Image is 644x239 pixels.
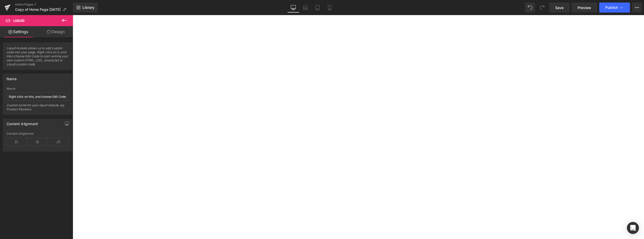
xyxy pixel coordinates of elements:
span: Preview [578,5,591,10]
div: Name [7,87,68,90]
a: Preview [572,3,597,13]
a: Home Pages [15,3,73,7]
a: Desktop [287,3,299,13]
a: Tablet [311,3,324,13]
button: More [632,3,642,13]
div: Content Alignment [7,132,68,135]
span: Copy of Home Page [DATE] [15,8,61,12]
span: Liquid module allows us to add custom code into your page. Right click on it, and then choose Edi... [7,46,68,70]
span: Liquid [13,19,24,23]
span: Library [83,5,94,10]
div: Name [7,74,17,81]
span: Publish [605,6,618,10]
div: Custom name for your liquid module, eg: Product Reviews [7,103,68,115]
div: Open Intercom Messenger [627,222,639,234]
button: Redo [537,3,547,13]
a: Design [37,26,74,37]
div: Content Alignment [7,119,38,126]
a: Laptop [299,3,311,13]
button: Publish [599,3,630,13]
a: Mobile [324,3,336,13]
button: Undo [525,3,535,13]
span: Save [555,5,563,10]
a: New Library [73,3,98,13]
